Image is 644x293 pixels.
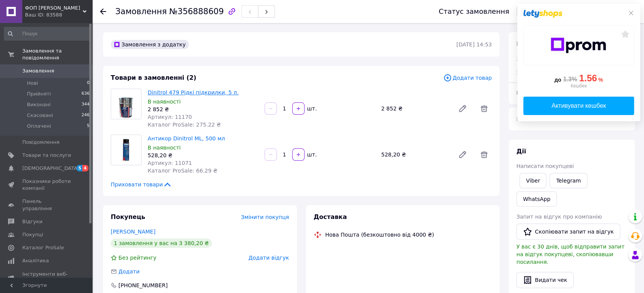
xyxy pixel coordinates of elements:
[456,41,492,48] time: [DATE] 14:53
[516,56,541,62] span: 2 товари
[4,27,90,41] input: Пошук
[455,147,470,162] a: Редагувати
[148,89,239,95] a: Dinitrol 479 Рідкі підкрилки, 5 л.
[516,244,624,265] span: У вас є 30 днів, щоб відправити запит на відгук покупцеві, скопіювавши посилання.
[476,147,492,162] span: Видалити
[516,214,602,220] span: Запит на відгук про компанію
[22,152,71,159] span: Товари та послуги
[115,7,167,16] span: Замовлення
[111,239,212,248] div: 1 замовлення у вас на 3 380,20 ₴
[516,191,557,207] a: WhatsApp
[22,178,71,192] span: Показники роботи компанії
[22,244,64,251] span: Каталог ProSale
[118,281,168,289] div: [PHONE_NUMBER]
[549,173,587,188] a: Telegram
[516,148,526,155] span: Дії
[22,165,79,172] span: [DEMOGRAPHIC_DATA]
[22,271,71,285] span: Інструменти веб-майстра та SEO
[119,135,133,165] img: Антикор Dinitrol ML, 500 мл
[148,151,258,159] div: 528,20 ₴
[25,12,92,18] div: Ваш ID: 83588
[22,139,60,146] span: Повідомлення
[314,213,347,221] span: Доставка
[27,80,38,87] span: Нові
[111,213,145,221] span: Покупець
[27,91,51,97] span: Прийняті
[148,99,181,105] span: В наявності
[82,112,90,119] span: 246
[516,69,538,76] span: Знижка
[148,105,258,113] div: 2 852 ₴
[169,7,224,16] span: №356888609
[148,168,217,174] span: Каталог ProSale: 66.29 ₴
[455,101,470,116] a: Редагувати
[22,218,42,225] span: Відгуки
[111,74,196,81] span: Товари в замовленні (2)
[82,91,90,97] span: 636
[148,135,225,142] a: Антикор Dinitrol ML, 500 мл
[516,163,574,169] span: Написати покупцеві
[148,145,181,151] span: В наявності
[516,272,574,288] button: Видати чек
[118,255,156,261] span: Без рейтингу
[27,123,51,130] span: Оплачені
[516,224,620,240] button: Скопіювати запит на відгук
[27,112,53,119] span: Скасовані
[323,231,436,239] div: Нова Пошта (безкоштовно від 4000 ₴)
[148,114,192,120] span: Артикул: 11170
[148,122,221,128] span: Каталог ProSale: 275.22 ₴
[111,40,189,49] div: Замовлення з додатку
[82,165,88,171] span: 4
[602,116,627,122] span: 341.51 ₴
[378,103,452,114] div: 2 852 ₴
[241,214,289,220] span: Змінити покупця
[77,165,83,171] span: 5
[22,48,92,61] span: Замовлення та повідомлення
[25,5,83,12] span: ФОП Мітла Віра Петрівна
[22,231,43,238] span: Покупці
[100,8,106,15] div: Повернутися назад
[87,80,90,87] span: 0
[519,173,546,188] a: Viber
[516,90,566,96] span: Всього до сплати
[443,74,492,82] span: Додати товар
[118,268,140,275] span: Додати
[111,229,155,235] a: [PERSON_NAME]
[305,151,318,158] div: шт.
[516,116,580,122] span: Комісія за замовлення
[82,101,90,108] span: 344
[248,255,289,261] span: Додати відгук
[27,101,51,108] span: Виконані
[87,123,90,130] span: 5
[22,67,54,74] span: Замовлення
[439,8,509,15] div: Статус замовлення
[148,160,192,166] span: Артикул: 11071
[22,257,49,264] span: Аналітика
[111,181,172,188] span: Приховати товари
[516,40,540,48] span: Всього
[476,101,492,116] span: Видалити
[378,149,452,160] div: 528,20 ₴
[111,89,141,119] img: Dinitrol 479 Рідкі підкрилки, 5 л.
[22,198,71,212] span: Панель управління
[305,105,318,112] div: шт.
